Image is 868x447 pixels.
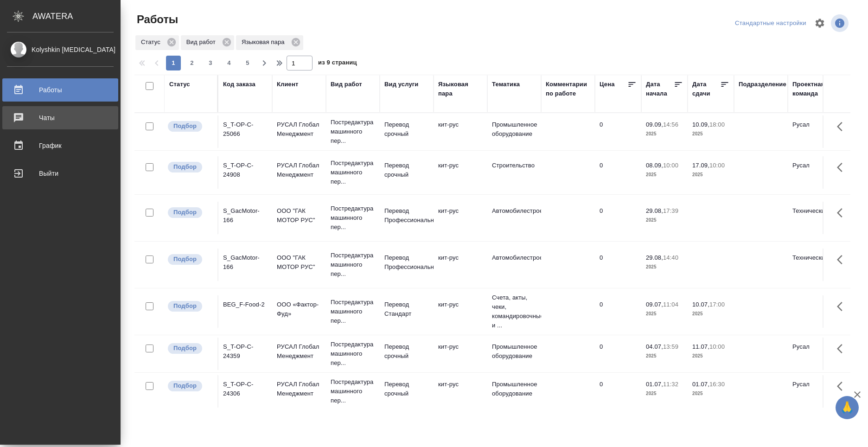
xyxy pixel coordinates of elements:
td: Русал [788,156,842,189]
p: 01.07, [646,381,663,388]
td: 0 [595,295,641,328]
td: Технический [788,249,842,281]
p: Перевод Профессиональный [384,253,429,272]
p: Подбор [173,208,197,217]
button: Здесь прячутся важные кнопки [831,375,854,397]
div: Можно подбирать исполнителей [167,300,213,313]
p: 29.08, [646,254,663,261]
p: 08.09, [646,162,663,169]
p: 2025 [646,262,683,272]
p: Подбор [173,381,197,390]
p: 04.07, [646,343,663,350]
div: S_T-OP-C-25066 [223,120,268,139]
div: BEG_F-Food-2 [223,300,268,309]
p: 09.09, [646,121,663,128]
p: Подбор [173,255,197,264]
span: 2 [185,58,199,68]
div: График [7,139,114,153]
p: 10:00 [663,162,678,169]
div: Можно подбирать исполнителей [167,342,213,355]
div: Можно подбирать исполнителей [167,120,213,133]
p: ООО "ГАК МОТОР РУС" [277,206,321,225]
div: S_GacMotor-166 [223,253,268,272]
p: Вид работ [186,38,219,47]
td: кит-рус [434,295,487,328]
div: Подразделение [739,80,786,89]
div: S_GacMotor-166 [223,206,268,225]
p: 17.09, [692,162,709,169]
p: 01.07, [692,381,709,388]
button: 5 [240,56,255,70]
p: 2025 [646,309,683,319]
p: Постредактура машинного пер... [331,159,375,186]
div: Проектная команда [792,80,837,98]
p: Перевод срочный [384,342,429,361]
p: Строительство [492,161,536,170]
td: кит-рус [434,202,487,234]
p: 2025 [646,351,683,361]
div: Клиент [277,80,298,89]
span: 5 [240,58,255,68]
div: Можно подбирать исполнителей [167,380,213,392]
a: Выйти [2,162,118,185]
div: Вид услуги [384,80,419,89]
p: Языковая пара [242,38,288,47]
p: 11:32 [663,381,678,388]
div: Можно подбирать исполнителей [167,253,213,266]
p: 17:00 [709,301,725,308]
p: Промышленное оборудование [492,380,536,398]
a: Чаты [2,106,118,129]
div: Дата начала [646,80,674,98]
td: кит-рус [434,338,487,370]
p: Подбор [173,344,197,353]
p: РУСАЛ Глобал Менеджмент [277,161,321,179]
p: Постредактура машинного пер... [331,340,375,368]
td: кит-рус [434,156,487,189]
button: Здесь прячутся важные кнопки [831,156,854,179]
p: 18:00 [709,121,725,128]
p: 14:40 [663,254,678,261]
td: 0 [595,115,641,148]
button: Здесь прячутся важные кнопки [831,115,854,138]
div: Вид работ [181,35,234,50]
p: РУСАЛ Глобал Менеджмент [277,380,321,398]
button: Здесь прячутся важные кнопки [831,249,854,271]
div: Чаты [7,111,114,125]
p: Промышленное оборудование [492,120,536,139]
p: РУСАЛ Глобал Менеджмент [277,120,321,139]
p: Постредактура машинного пер... [331,204,375,232]
td: 0 [595,249,641,281]
p: 2025 [646,216,683,225]
p: Подбор [173,301,197,311]
p: Автомобилестроение [492,206,536,216]
p: Постредактура машинного пер... [331,298,375,326]
div: Вид работ [331,80,362,89]
span: 4 [222,58,236,68]
p: Перевод срочный [384,161,429,179]
p: 2025 [692,389,729,398]
div: Код заказа [223,80,255,89]
p: Постредактура машинного пер... [331,377,375,405]
div: Языковая пара [438,80,483,98]
div: Комментарии по работе [546,80,590,98]
span: 3 [203,58,218,68]
p: Промышленное оборудование [492,342,536,361]
td: Технический [788,202,842,234]
button: Здесь прячутся важные кнопки [831,202,854,224]
div: Тематика [492,80,520,89]
div: Дата сдачи [692,80,720,98]
div: Статус [169,80,190,89]
p: 29.08, [646,207,663,214]
p: Подбор [173,162,197,172]
p: 14:56 [663,121,678,128]
p: 2025 [692,351,729,361]
p: 2025 [646,389,683,398]
span: Посмотреть информацию [831,14,850,32]
td: кит-рус [434,115,487,148]
p: 2025 [692,309,729,319]
div: Выйти [7,166,114,180]
span: из 9 страниц [318,57,357,70]
td: 0 [595,375,641,408]
p: 2025 [692,170,729,179]
span: Работы [134,12,178,27]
